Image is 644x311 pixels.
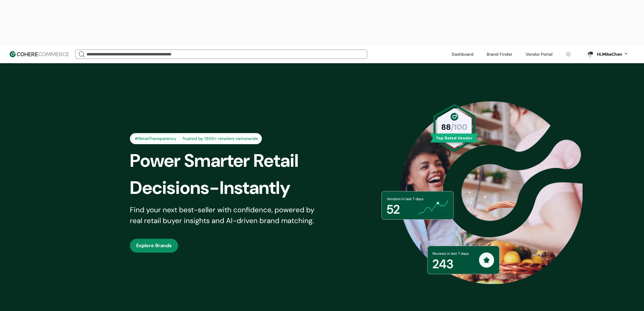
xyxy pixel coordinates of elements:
[597,51,622,58] div: Hi, MikeChen
[586,50,595,59] svg: 0 percent
[130,204,322,226] div: Find your next best-seller with confidence, powered by real retail buyer insights and AI-driven b...
[10,51,69,57] img: Cohere Logo
[130,174,332,201] div: Decisions-Instantly
[130,239,178,253] button: Explore Brands
[131,135,180,143] div: #RetailTransparency
[180,135,260,142] div: Trusted by 1500+ retailers nationwide
[597,51,628,58] button: Hi,MikeChen
[130,147,332,174] div: Power Smarter Retail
